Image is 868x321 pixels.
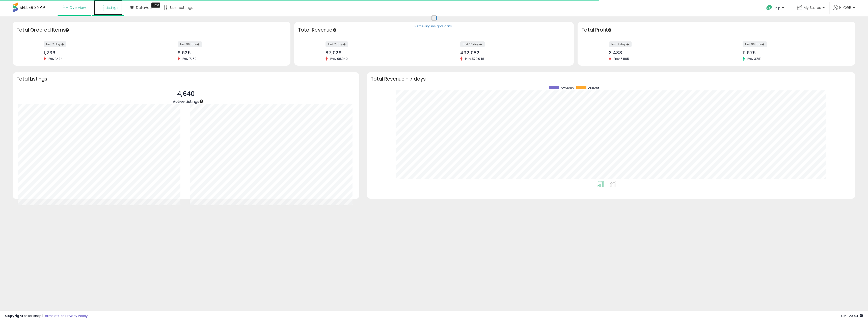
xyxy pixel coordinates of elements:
label: last 30 days [743,41,767,47]
h3: Total Listings [16,77,356,81]
div: 492,082 [460,50,565,55]
span: Prev: 6,895 [611,57,632,61]
div: Tooltip anchor [199,99,204,104]
span: Active Listings [173,99,199,104]
span: Prev: 1,434 [46,57,65,61]
span: current [588,86,599,90]
span: Help [774,6,780,10]
span: DataHub [136,5,152,10]
div: Retrieving insights data.. [415,24,454,29]
a: Hi CGB [833,5,855,16]
span: Overview [69,5,86,10]
span: My Stores [804,5,821,10]
div: 3,438 [609,50,713,55]
div: 1,236 [44,50,148,55]
span: Prev: 3,781 [745,57,764,61]
h3: Total Ordered Items [16,27,287,34]
label: last 7 days [325,41,348,47]
label: last 7 days [609,41,632,47]
h3: Total Revenue [298,27,570,34]
span: Prev: 98,940 [328,57,350,61]
span: Prev: 7,150 [180,57,199,61]
span: Hi CGB [839,5,851,10]
div: Tooltip anchor [65,28,69,32]
a: Help [762,1,789,16]
span: Listings [105,5,119,10]
span: previous [561,86,574,90]
div: 11,675 [743,50,847,55]
div: Tooltip anchor [332,28,337,32]
h3: Total Profit [581,27,852,34]
p: 4,640 [173,89,199,99]
label: last 7 days [44,41,66,47]
label: last 30 days [178,41,202,47]
div: Tooltip anchor [151,3,160,8]
label: last 30 days [460,41,485,47]
i: Get Help [766,5,772,11]
div: Tooltip anchor [607,28,612,32]
h3: Total Revenue - 7 days [371,77,852,81]
div: 87,026 [325,50,430,55]
div: 6,625 [178,50,282,55]
span: Prev: 579,948 [463,57,487,61]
